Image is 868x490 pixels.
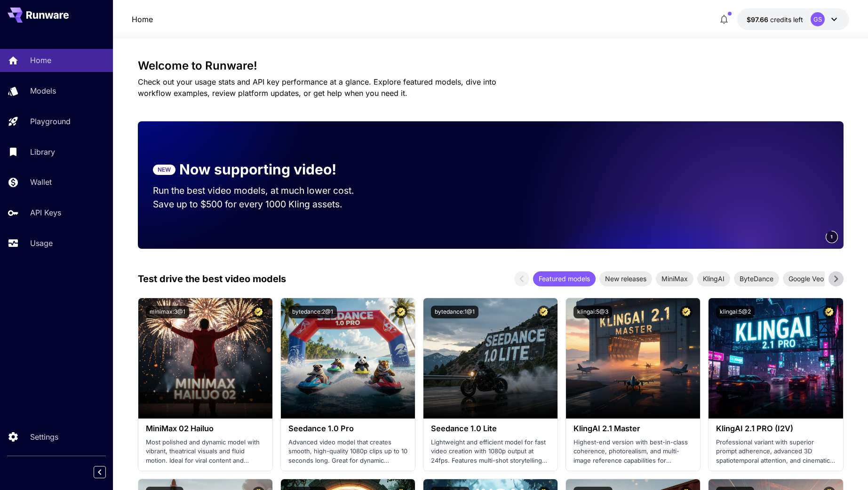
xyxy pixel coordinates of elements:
[288,424,407,433] h3: Seedance 1.0 Pro
[697,274,730,284] span: KlingAI
[823,306,836,318] button: Certified Model – Vetted for best performance and includes a commercial license.
[431,306,478,318] button: bytedance:1@1
[747,16,770,24] span: $97.66
[132,14,153,25] nav: breadcrumb
[30,55,51,66] p: Home
[30,431,58,443] p: Settings
[252,306,265,318] button: Certified Model – Vetted for best performance and includes a commercial license.
[281,298,415,419] img: alt
[423,298,557,419] img: alt
[179,159,336,180] p: Now supporting video!
[30,237,53,249] p: Usage
[573,306,612,318] button: klingai:5@3
[747,15,803,24] div: $97.66448
[680,306,693,318] button: Certified Model – Vetted for best performance and includes a commercial license.
[153,184,372,198] p: Run the best video models, at much lower cost.
[599,274,652,284] span: New releases
[770,16,803,24] span: credits left
[146,424,265,433] h3: MiniMax 02 Hailuo
[573,438,693,466] p: Highest-end version with best-in-class coherence, photorealism, and multi-image reference capabil...
[395,306,407,318] button: Certified Model – Vetted for best performance and includes a commercial license.
[30,207,61,218] p: API Keys
[533,274,596,284] span: Featured models
[288,306,337,318] button: bytedance:2@1
[30,116,71,127] p: Playground
[431,438,550,466] p: Lightweight and efficient model for fast video creation with 1080p output at 24fps. Features mult...
[573,424,693,433] h3: KlingAI 2.1 Master
[830,233,833,240] span: 1
[30,146,55,158] p: Library
[138,77,496,98] span: Check out your usage stats and API key performance at a glance. Explore featured models, dive int...
[30,176,52,188] p: Wallet
[656,271,693,286] div: MiniMax
[288,438,407,466] p: Advanced video model that creates smooth, high-quality 1080p clips up to 10 seconds long. Great f...
[599,271,652,286] div: New releases
[811,12,825,26] div: GS
[783,271,829,286] div: Google Veo
[132,14,153,25] a: Home
[716,438,835,466] p: Professional variant with superior prompt adherence, advanced 3D spatiotemporal attention, and ci...
[138,298,272,419] img: alt
[30,85,56,96] p: Models
[656,274,693,284] span: MiniMax
[566,298,700,419] img: alt
[716,306,755,318] button: klingai:5@2
[716,424,835,433] h3: KlingAI 2.1 PRO (I2V)
[94,466,106,478] button: Collapse sidebar
[537,306,550,318] button: Certified Model – Vetted for best performance and includes a commercial license.
[153,198,372,211] p: Save up to $500 for every 1000 Kling assets.
[138,272,286,286] p: Test drive the best video models
[146,438,265,466] p: Most polished and dynamic model with vibrant, theatrical visuals and fluid motion. Ideal for vira...
[146,306,189,318] button: minimax:3@1
[709,298,843,419] img: alt
[734,274,779,284] span: ByteDance
[101,464,113,481] div: Collapse sidebar
[737,8,849,30] button: $97.66448GS
[138,59,844,72] h3: Welcome to Runware!
[158,166,171,174] p: NEW
[431,424,550,433] h3: Seedance 1.0 Lite
[697,271,730,286] div: KlingAI
[734,271,779,286] div: ByteDance
[783,274,829,284] span: Google Veo
[533,271,596,286] div: Featured models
